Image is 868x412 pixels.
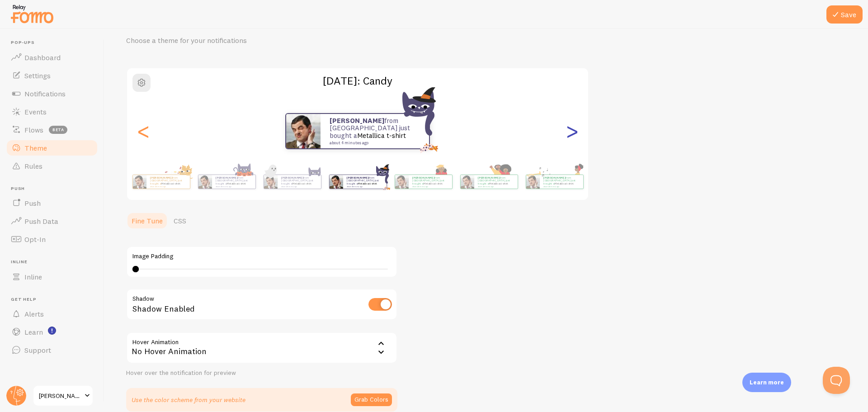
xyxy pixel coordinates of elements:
[5,121,99,139] a: Flows beta
[5,194,99,212] a: Push
[161,182,180,185] a: Metallica t-shirt
[281,185,316,187] small: about 4 minutes ago
[216,176,252,187] p: from [GEOGRAPHIC_DATA] just bought a
[132,252,391,260] label: Image Padding
[554,182,574,185] a: Metallica t-shirt
[566,99,577,164] div: Next slide
[11,297,99,303] span: Get Help
[478,176,500,180] strong: [PERSON_NAME]
[226,182,246,185] a: Metallica t-shirt
[24,53,61,62] span: Dashboard
[330,141,417,145] small: about 4 minutes ago
[281,176,317,187] p: from [GEOGRAPHIC_DATA] just bought a
[126,289,397,322] div: Shadow Enabled
[5,323,99,341] a: Learn
[49,126,67,134] span: beta
[24,217,58,226] span: Push Data
[150,185,185,187] small: about 4 minutes ago
[24,89,66,98] span: Notifications
[5,341,99,359] a: Support
[24,235,46,244] span: Opt-In
[281,176,303,180] strong: [PERSON_NAME]
[39,390,82,401] span: [PERSON_NAME]
[750,378,784,387] p: Learn more
[132,395,245,404] p: Use the color scheme from your website
[24,71,51,80] span: Settings
[5,139,99,157] a: Theme
[24,199,41,208] span: Push
[24,272,42,281] span: Inline
[347,185,382,187] small: about 4 minutes ago
[347,176,383,187] p: from [GEOGRAPHIC_DATA] just bought a
[543,185,579,187] small: about 4 minutes ago
[33,385,94,407] a: [PERSON_NAME]
[24,107,47,116] span: Events
[526,175,539,189] img: Fomo
[127,74,588,88] h2: [DATE]: Candy
[9,2,55,25] img: fomo-relay-logo-orange.svg
[478,185,513,187] small: about 4 minutes ago
[24,161,42,170] span: Rules
[823,367,850,394] iframe: Help Scout Beacon - Open
[24,327,43,336] span: Learn
[11,186,99,192] span: Push
[412,176,448,187] p: from [GEOGRAPHIC_DATA] just bought a
[5,48,99,66] a: Dashboard
[5,268,99,286] a: Inline
[543,176,565,180] strong: [PERSON_NAME]
[395,175,408,189] img: Fomo
[126,212,168,230] a: Fine Tune
[423,182,443,185] a: Metallica t-shirt
[742,373,791,392] div: Learn more
[5,212,99,230] a: Push Data
[330,117,420,145] p: from [GEOGRAPHIC_DATA] just bought a
[198,175,212,189] img: Fomo
[347,176,368,180] strong: [PERSON_NAME]
[11,40,99,46] span: Pop-ups
[216,185,251,187] small: about 4 minutes ago
[358,182,377,185] a: Metallica t-shirt
[357,131,406,140] a: Metallica t-shirt
[150,176,172,180] strong: [PERSON_NAME]
[126,332,397,364] div: No Hover Animation
[24,143,47,152] span: Theme
[126,369,397,377] div: Hover over the notification for preview
[351,393,392,406] button: Grab Colors
[5,66,99,85] a: Settings
[24,125,43,134] span: Flows
[478,176,514,187] p: from [GEOGRAPHIC_DATA] just bought a
[5,157,99,175] a: Rules
[412,185,448,187] small: about 4 minutes ago
[5,230,99,248] a: Opt-In
[48,327,56,335] svg: <p>Watch New Feature Tutorials!</p>
[292,182,311,185] a: Metallica t-shirt
[216,176,237,180] strong: [PERSON_NAME]
[264,175,277,189] img: Fomo
[329,175,343,189] img: Fomo
[24,309,44,318] span: Alerts
[132,175,146,189] img: Fomo
[286,114,321,148] img: Fomo
[126,35,343,46] p: Choose a theme for your notifications
[5,85,99,103] a: Notifications
[5,103,99,121] a: Events
[543,176,580,187] p: from [GEOGRAPHIC_DATA] just bought a
[460,175,474,189] img: Fomo
[489,182,508,185] a: Metallica t-shirt
[412,176,434,180] strong: [PERSON_NAME]
[168,212,192,230] a: CSS
[150,176,186,187] p: from [GEOGRAPHIC_DATA] just bought a
[24,346,51,355] span: Support
[138,99,149,164] div: Previous slide
[5,305,99,323] a: Alerts
[11,259,99,265] span: Inline
[330,116,384,125] strong: [PERSON_NAME]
